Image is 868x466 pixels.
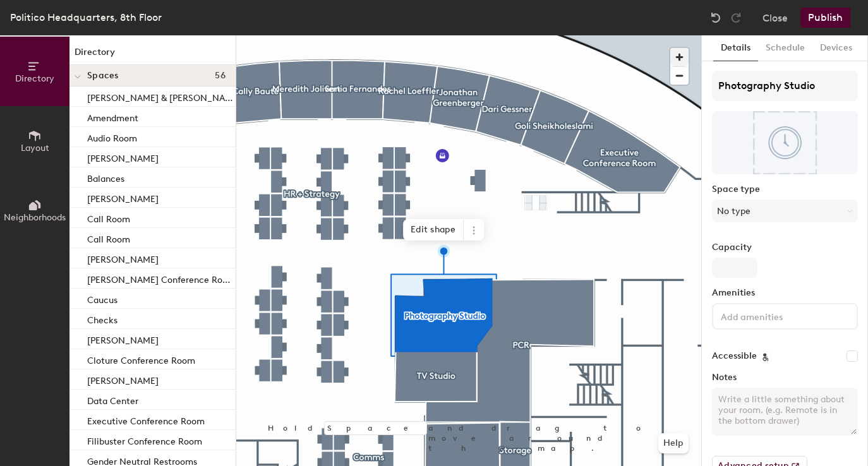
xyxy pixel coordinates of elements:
span: Spaces [87,71,119,81]
p: [PERSON_NAME] & [PERSON_NAME] [87,89,233,104]
label: Notes [712,373,858,383]
p: Checks [87,311,118,326]
label: Space type [712,184,858,194]
span: 56 [215,71,226,81]
p: [PERSON_NAME] [87,372,159,386]
img: Undo [709,11,722,24]
p: Executive Conference Room [87,412,205,427]
label: Capacity [712,242,858,253]
p: Audio Room [87,129,137,144]
h1: Directory [69,45,236,65]
input: Add amenities [718,308,832,323]
p: Amendment [87,109,138,124]
p: Data Center [87,392,138,407]
div: Politico Headquarters, 8th Floor [10,9,162,25]
span: Neighborhoods [4,212,66,223]
span: Directory [15,73,54,84]
p: Caucus [87,291,118,306]
p: [PERSON_NAME] Conference Room [87,271,233,285]
button: Devices [812,35,860,61]
span: Edit shape [403,219,464,241]
p: Call Room [87,210,130,225]
label: Amenities [712,288,858,298]
p: Cloture Conference Room [87,352,195,366]
p: [PERSON_NAME] [87,251,159,265]
button: Details [713,35,758,61]
button: Publish [800,8,850,28]
p: [PERSON_NAME] [87,150,159,164]
p: Filibuster Conference Room [87,433,202,447]
button: No type [712,200,858,222]
img: Redo [730,11,742,24]
button: Schedule [758,35,812,61]
p: Call Room [87,230,130,245]
p: [PERSON_NAME] [87,190,159,205]
label: Accessible [712,351,757,361]
p: Balances [87,170,124,184]
p: [PERSON_NAME] [87,332,159,346]
span: Layout [21,143,49,153]
img: The space named Photography Studio [712,111,858,174]
button: Close [763,8,788,28]
button: Help [658,433,689,453]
